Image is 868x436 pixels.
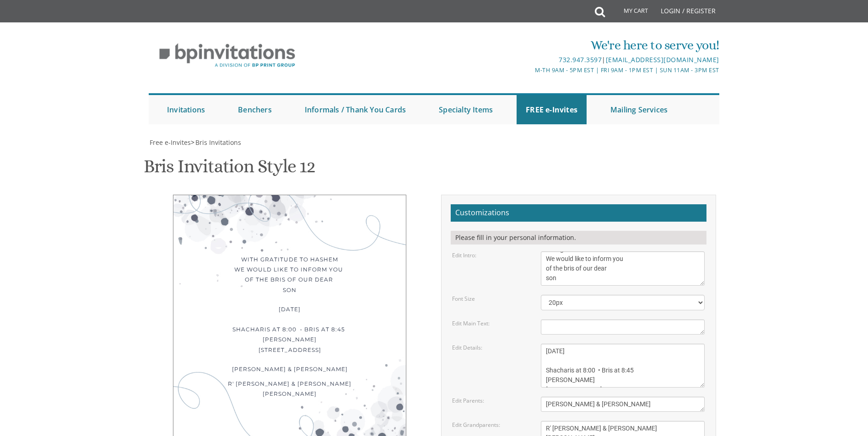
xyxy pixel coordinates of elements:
h1: Bris Invitation Style 12 [144,156,315,183]
a: FREE e-Invites [517,95,587,124]
div: [PERSON_NAME] & [PERSON_NAME] [192,364,388,374]
label: Edit Parents: [452,397,484,404]
div: R' [PERSON_NAME] & [PERSON_NAME] [PERSON_NAME] [192,379,388,399]
div: We're here to serve you! [340,36,719,54]
a: 732.947.3597 [559,55,602,64]
a: [EMAIL_ADDRESS][DOMAIN_NAME] [606,55,719,64]
label: Edit Details: [452,344,482,351]
div: [DATE] Shacharis at 8:00 • Bris at 8:45 [PERSON_NAME] [STREET_ADDRESS] [192,304,388,355]
a: My Cart [604,1,654,24]
textarea: son/grandson [541,319,705,335]
a: Bris Invitations [194,138,241,147]
a: Informals / Thank You Cards [296,95,415,124]
textarea: [DATE] Shacharis at 7:00 • Bris at 7:45 [GEOGRAPHIC_DATA][PERSON_NAME] [STREET_ADDRESS][US_STATE] [541,344,705,388]
h2: Customizations [451,204,706,222]
div: | [340,54,719,65]
label: Font Size [452,295,475,303]
textarea: With gratitude to Hashem We would like to inform you of the bris of our dear [541,251,705,286]
textarea: [PERSON_NAME] and [PERSON_NAME] [541,397,705,412]
a: Mailing Services [601,95,677,124]
a: Benchers [229,95,281,124]
label: Edit Main Text: [452,319,490,327]
div: With gratitude to Hashem We would like to inform you of the bris of our dear son [192,255,388,295]
a: Invitations [158,95,214,124]
img: BP Invitation Loft [149,37,306,74]
label: Edit Grandparents: [452,421,500,429]
a: Free e-Invites [149,138,191,147]
a: Specialty Items [430,95,502,124]
div: M-Th 9am - 5pm EST | Fri 9am - 1pm EST | Sun 11am - 3pm EST [340,65,719,75]
span: > [191,138,241,147]
div: Please fill in your personal information. [451,231,706,245]
label: Edit Intro: [452,251,476,259]
span: Free e-Invites [150,138,191,147]
span: Bris Invitations [195,138,241,147]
